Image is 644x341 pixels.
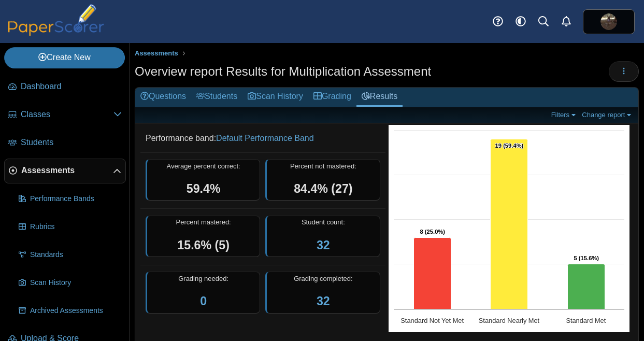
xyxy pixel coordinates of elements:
div: Grading needed: [146,272,260,314]
a: Filters [549,110,580,119]
a: Archived Assessments [15,299,126,323]
a: Assessments [132,47,181,60]
a: Results [356,88,403,107]
text: 5 (15.6%) [574,255,599,261]
a: Performance Bands [15,187,126,211]
a: 0 [200,294,207,308]
a: Grading [308,88,356,107]
text: 8 (25.0%) [420,229,445,235]
text: Standard Not Yet Met [400,317,464,324]
span: Students [21,137,122,148]
text: Standard Met [566,317,606,324]
a: Questions [135,88,191,107]
span: Rubrics [30,222,122,232]
span: Classes [21,109,113,120]
path: Standard Met, 5. Overall Assessment Performance. [567,264,605,309]
div: Student count: [265,216,380,258]
span: Kaiyun Lambert [600,13,617,30]
a: Rubrics [15,215,126,239]
path: Standard Not Yet Met, 8. Overall Assessment Performance. [413,238,451,309]
a: Students [191,88,242,107]
span: Assessments [135,49,178,57]
a: Students [4,131,126,155]
span: 15.6% (5) [177,238,230,252]
dd: Performance band: [140,125,385,152]
span: Dashboard [21,81,122,92]
a: Classes [4,103,126,127]
span: Performance Bands [30,194,122,204]
a: Alerts [555,10,578,33]
a: Default Performance Band [216,134,314,143]
a: Scan History [15,271,126,295]
span: Archived Assessments [30,306,122,316]
span: Standards [30,250,122,260]
a: ps.Zat9T1XFGlGDo9rV [583,9,635,34]
a: Scan History [242,88,308,107]
span: 84.4% (27) [294,182,352,195]
text: 19 (59.4%) [495,143,523,149]
a: 32 [317,294,330,308]
span: Assessments [21,165,113,176]
div: Percent not mastered: [265,159,380,201]
div: Chart. Highcharts interactive chart. [389,125,634,332]
img: ps.Zat9T1XFGlGDo9rV [600,13,617,30]
span: Scan History [30,278,122,288]
a: Standards [15,243,126,267]
h1: Overview report Results for Multiplication Assessment [135,63,431,80]
div: Average percent correct: [146,159,260,201]
a: Create New [4,47,125,68]
a: Change report [579,110,636,119]
a: Dashboard [4,75,126,100]
span: 59.4% [187,182,221,195]
div: Percent mastered: [146,216,260,258]
svg: Interactive chart [389,125,629,332]
a: 32 [317,238,330,252]
path: Standard Nearly Met, 19. Overall Assessment Performance. [490,139,527,309]
a: PaperScorer [4,29,108,37]
a: Assessments [4,159,126,183]
text: Standard Nearly Met [478,317,539,324]
img: PaperScorer [4,4,108,36]
div: Grading completed: [265,272,380,314]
